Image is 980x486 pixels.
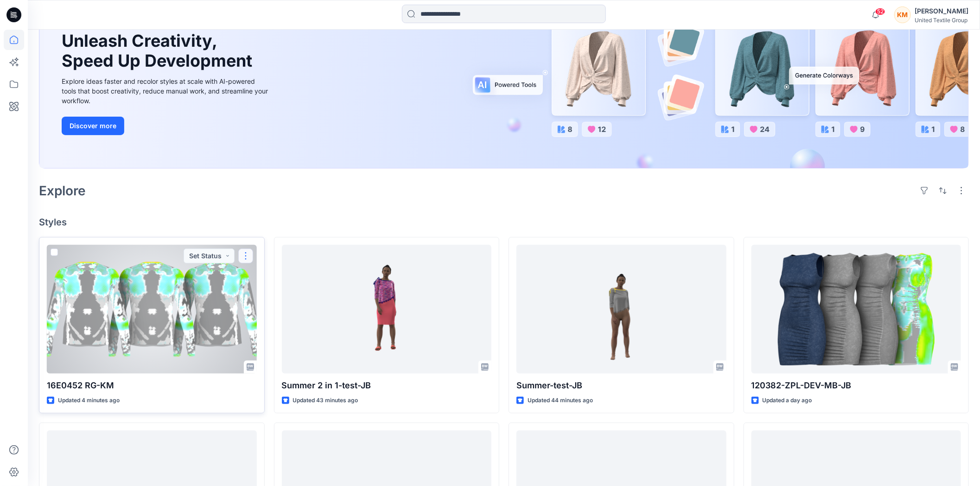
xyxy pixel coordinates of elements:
div: United Textile Group [915,17,968,24]
h1: Unleash Creativity, Speed Up Development [62,31,256,71]
p: Updated 44 minutes ago [528,396,593,405]
div: Explore ideas faster and recolor styles at scale with AI-powered tools that boost creativity, red... [62,76,270,106]
div: KM [894,6,911,23]
button: Discover more [62,117,124,135]
p: Updated a day ago [763,396,812,405]
p: 16E0452 RG-KM [47,379,257,392]
p: Updated 43 minutes ago [293,396,358,405]
p: 120382-ZPL-DEV-MB-JB [751,379,961,392]
p: Summer 2 in 1-test-JB [282,379,492,392]
div: [PERSON_NAME] [915,6,968,17]
p: Updated 4 minutes ago [58,396,120,405]
p: Summer-test-JB [516,379,726,392]
a: Summer 2 in 1-test-JB [282,245,492,374]
span: 52 [875,8,885,15]
a: 120382-ZPL-DEV-MB-JB [751,245,961,374]
h2: Explore [39,183,86,198]
a: 16E0452 RG-KM [47,245,257,374]
a: Discover more [62,117,270,135]
a: Summer-test-JB [516,245,726,374]
h4: Styles [39,217,969,228]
